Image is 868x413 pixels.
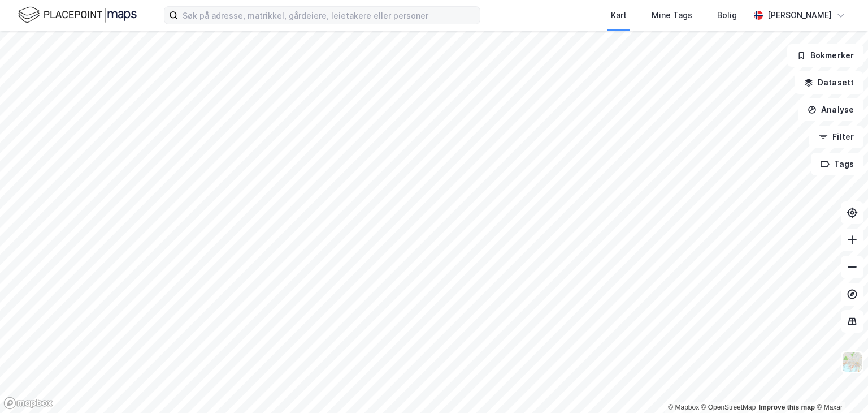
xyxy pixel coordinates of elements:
[795,71,863,94] button: Datasett
[18,5,137,25] img: logo.f888ab2527a4732fd821a326f86c7f29.svg
[178,7,480,24] input: Søk på adresse, matrikkel, gårdeiere, leietakere eller personer
[811,153,863,175] button: Tags
[3,397,53,410] a: Mapbox homepage
[811,359,868,413] div: Kontrollprogram for chat
[767,8,832,22] div: [PERSON_NAME]
[798,98,863,121] button: Analyse
[717,8,737,22] div: Bolig
[668,403,699,411] a: Mapbox
[611,8,627,22] div: Kart
[811,359,868,413] iframe: Chat Widget
[701,403,756,411] a: OpenStreetMap
[809,126,863,148] button: Filter
[841,351,863,373] img: Z
[787,44,863,67] button: Bokmerker
[652,8,692,22] div: Mine Tags
[759,403,815,411] a: Improve this map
